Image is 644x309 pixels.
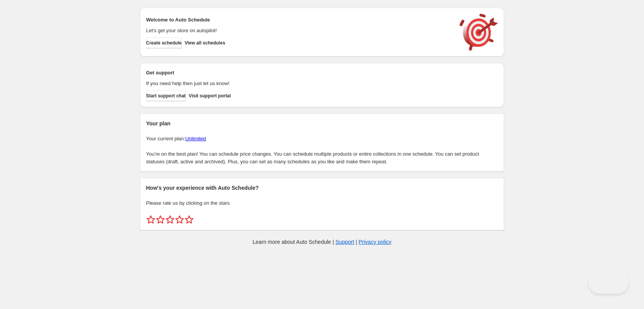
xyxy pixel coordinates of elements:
a: Start support chat [146,90,186,101]
button: View all schedules [185,38,225,48]
span: Create schedule [146,40,182,46]
p: If you need help then just let us know! [146,80,452,87]
a: Unlimited [185,136,206,141]
h2: Get support [146,69,452,77]
h2: How's your experience with Auto Schedule? [146,184,498,192]
button: Create schedule [146,38,182,48]
a: Support [335,239,354,245]
p: You're on the best plan! You can schedule price changes. You can schedule multiple products or en... [146,150,498,166]
p: Learn more about Auto Schedule | | [253,238,391,246]
span: View all schedules [185,40,225,46]
p: Please rate us by clicking on the stars [146,199,498,207]
h2: Welcome to Auto Schedule [146,16,452,24]
p: Let's get your store on autopilot! [146,27,452,35]
a: Visit support portal [189,90,231,101]
a: Privacy policy [359,239,392,245]
span: Visit support portal [189,93,231,99]
iframe: Toggle Customer Support [588,271,629,294]
p: Your current plan: [146,135,498,143]
h2: Your plan [146,120,498,127]
span: Start support chat [146,93,186,99]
